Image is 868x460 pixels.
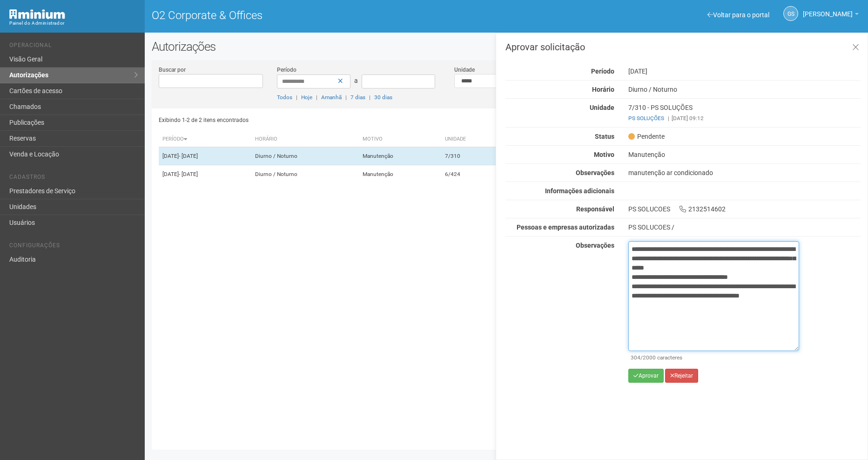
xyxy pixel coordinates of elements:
strong: Período [591,68,614,75]
a: Voltar para o portal [707,11,769,19]
a: [PERSON_NAME] [803,12,859,19]
li: Configurações [9,242,138,252]
label: Unidade [454,66,475,74]
div: Exibindo 1-2 de 2 itens encontrados [159,113,504,127]
strong: Motivo [594,151,614,158]
strong: Responsável [576,205,614,213]
a: Todos [277,94,292,101]
div: PS SOLUCOES 2132514602 [621,205,868,213]
strong: Unidade [590,104,614,111]
td: Diurno / Noturno [251,165,359,183]
span: Gabriela Souza [803,1,853,18]
div: manutenção ar condicionado [621,169,868,177]
div: [DATE] 09:12 [628,114,861,122]
td: [DATE] [159,165,251,183]
button: Aprovar [628,369,664,383]
strong: Pessoas e empresas autorizadas [517,223,614,231]
span: - [DATE] [179,171,198,177]
span: - [DATE] [179,153,198,159]
a: Fechar [846,38,865,58]
strong: Informações adicionais [545,187,614,195]
div: /2000 caracteres [631,353,797,362]
strong: Status [595,133,614,140]
button: Rejeitar [665,369,698,383]
div: Diurno / Noturno [621,85,868,94]
a: 30 dias [374,94,392,101]
label: Período [277,66,296,74]
a: GS [783,6,798,21]
th: Motivo [359,132,441,147]
span: | [668,115,669,122]
span: 304 [631,354,640,361]
li: Operacional [9,42,138,52]
a: Hoje [301,94,312,101]
a: Amanhã [321,94,342,101]
a: PS SOLUÇÕES [628,115,664,122]
span: a [354,77,358,84]
td: 7/310 [441,147,503,165]
th: Horário [251,132,359,147]
th: Unidade [441,132,503,147]
strong: Observações [576,169,614,176]
a: 7 dias [350,94,365,101]
td: [DATE] [159,147,251,165]
div: [DATE] [621,67,868,75]
div: Painel do Administrador [9,19,138,27]
strong: Horário [592,86,614,93]
h2: Autorizações [152,40,861,54]
span: | [296,94,297,101]
li: Cadastros [9,174,138,183]
div: Manutenção [621,150,868,159]
label: Buscar por [159,66,186,74]
th: Período [159,132,251,147]
img: Minium [9,9,65,19]
h1: O2 Corporate & Offices [152,9,499,21]
td: Manutenção [359,165,441,183]
td: 6/424 [441,165,503,183]
span: | [345,94,347,101]
span: | [369,94,370,101]
td: Manutenção [359,147,441,165]
h3: Aprovar solicitação [505,42,861,52]
span: Pendente [628,132,665,141]
td: Diurno / Noturno [251,147,359,165]
strong: Observações [576,242,614,249]
span: | [316,94,317,101]
div: 7/310 - PS SOLUÇÕES [621,103,868,122]
div: PS SOLUCOES / [628,223,861,231]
